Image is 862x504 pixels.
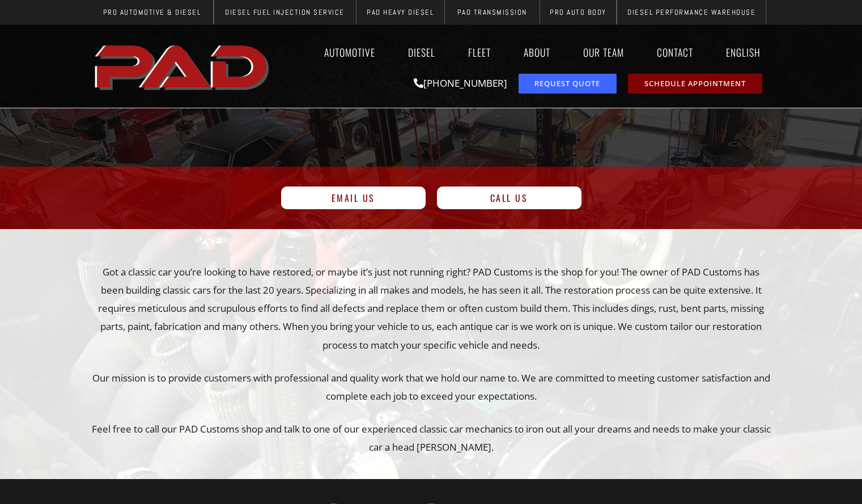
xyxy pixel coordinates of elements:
[627,9,755,16] span: Diesel Performance Warehouse
[91,36,275,97] a: pro automotive and diesel home page
[397,39,446,65] a: Diesel
[437,187,581,209] a: Call Us
[519,74,617,94] a: request a service or repair quote
[457,9,527,16] span: PAD Transmission
[572,39,635,65] a: Our Team
[513,39,561,65] a: About
[225,9,345,16] span: Diesel Fuel Injection Service
[367,9,434,16] span: PAD Heavy Diesel
[715,39,771,65] a: English
[490,193,528,202] span: Call Us
[281,187,426,209] a: Email Us
[313,39,386,65] a: Automotive
[332,193,375,202] span: Email Us
[275,39,771,65] nav: Menu
[457,39,502,65] a: Fleet
[644,80,746,87] span: Schedule Appointment
[628,74,762,94] a: schedule repair or service appointment
[534,80,600,87] span: Request Quote
[414,77,507,90] a: [PHONE_NUMBER]
[91,420,771,457] p: Feel free to call our PAD Customs shop and talk to one of our experienced classic car mechanics t...
[91,263,771,354] p: Got a classic car you’re looking to have restored, or maybe it’s just not running right? PAD Cust...
[646,39,704,65] a: Contact
[550,9,606,16] span: Pro Auto Body
[91,36,275,97] img: The image shows the word "PAD" in bold, red, uppercase letters with a slight shadow effect.
[91,369,771,406] p: Our mission is to provide customers with professional and quality work that we hold our name to. ...
[103,9,201,16] span: Pro Automotive & Diesel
